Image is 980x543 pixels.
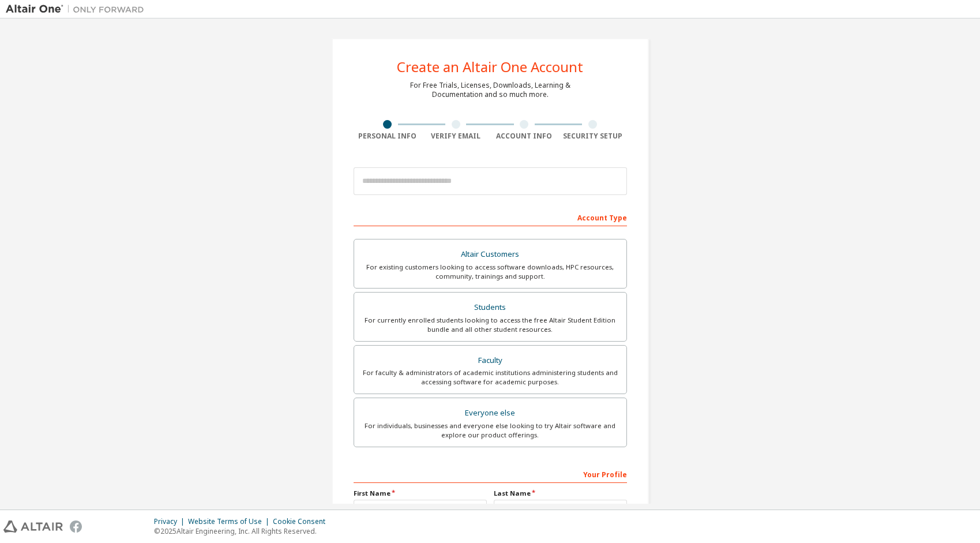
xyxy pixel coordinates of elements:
div: For Free Trials, Licenses, Downloads, Learning & Documentation and so much more. [410,81,570,99]
div: Website Terms of Use [188,517,273,526]
p: © 2025 Altair Engineering, Inc. All Rights Reserved. [154,526,332,536]
label: First Name [354,489,487,498]
div: For currently enrolled students looking to access the free Altair Student Edition bundle and all ... [361,316,619,334]
div: Faculty [361,353,619,369]
div: Cookie Consent [273,517,332,526]
img: Altair One [6,3,150,15]
div: For faculty & administrators of academic institutions administering students and accessing softwa... [361,368,619,387]
img: altair_logo.svg [3,520,63,533]
label: Last Name [494,489,627,498]
div: Students [361,299,619,316]
div: Verify Email [422,132,490,141]
div: For existing customers looking to access software downloads, HPC resources, community, trainings ... [361,263,619,281]
div: Account Info [490,132,559,141]
div: Privacy [154,517,188,526]
div: Account Type [354,208,627,226]
div: Your Profile [354,465,627,483]
div: Security Setup [558,132,627,141]
div: For individuals, businesses and everyone else looking to try Altair software and explore our prod... [361,421,619,440]
div: Personal Info [354,132,422,141]
div: Create an Altair One Account [397,60,583,74]
div: Altair Customers [361,246,619,263]
div: Everyone else [361,405,619,421]
img: facebook.svg [70,520,82,533]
